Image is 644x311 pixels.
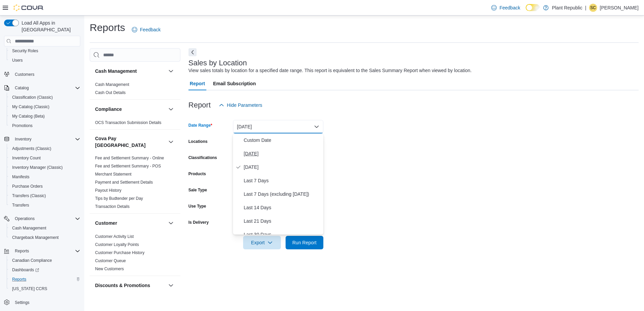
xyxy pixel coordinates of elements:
button: Cova Pay [GEOGRAPHIC_DATA] [167,138,175,146]
button: Reports [1,246,83,256]
span: Manifests [9,173,80,181]
span: Operations [15,216,35,221]
button: Run Report [286,236,323,249]
span: Merchant Statement [95,172,131,177]
span: Export [247,236,277,249]
div: View sales totals by location for a specified date range. This report is equivalent to the Sales ... [188,67,472,74]
span: Tips by Budtender per Day [95,196,143,201]
span: Customer Activity List [95,234,134,239]
a: Fee and Settlement Summary - POS [95,164,161,168]
button: Discounts & Promotions [167,281,175,289]
span: Purchase Orders [12,184,43,189]
a: Purchase Orders [9,182,46,190]
button: Inventory [1,134,83,144]
button: Inventory Count [7,153,83,163]
a: Payment and Settlement Details [95,180,153,185]
a: Transaction Details [95,204,129,209]
button: Catalog [1,83,83,93]
span: Settings [12,298,80,307]
label: Sale Type [188,187,207,193]
a: Transfers [9,201,32,209]
span: Canadian Compliance [12,258,52,263]
p: Plant Republic [552,4,582,12]
span: Manifests [12,174,29,180]
button: Classification (Classic) [7,93,83,102]
span: Last 7 Days (excluding [DATE]) [244,190,321,198]
span: Payment and Settlement Details [95,180,153,185]
label: Products [188,171,206,177]
button: Cash Management [167,67,175,75]
a: OCS Transaction Submission Details [95,120,162,125]
span: [DATE] [244,150,321,158]
button: Cova Pay [GEOGRAPHIC_DATA] [95,135,166,149]
a: Classification (Classic) [9,93,56,101]
span: Customer Loyalty Points [95,242,139,247]
a: Canadian Compliance [9,256,55,265]
a: Customer Activity List [95,234,134,239]
span: Inventory [15,136,31,142]
span: Last 21 Days [244,217,321,225]
button: Chargeback Management [7,233,83,242]
span: Dashboards [9,266,80,274]
span: Security Roles [12,48,38,54]
span: Canadian Compliance [9,256,80,265]
a: Dashboards [9,266,42,274]
span: Reports [12,247,80,255]
button: Inventory [12,135,34,143]
span: Inventory Manager (Classic) [9,163,80,172]
span: Cash Management [9,224,80,232]
button: Cash Management [7,223,83,233]
span: Classification (Classic) [12,95,53,100]
label: Is Delivery [188,220,209,225]
a: Security Roles [9,47,41,55]
span: Cash Management [12,225,46,231]
span: Email Subscription [213,77,256,90]
button: Discounts & Promotions [95,282,166,289]
a: Settings [12,299,32,307]
h3: Report [188,101,211,109]
span: Catalog [15,85,29,91]
button: Transfers (Classic) [7,191,83,200]
p: [PERSON_NAME] [600,4,639,12]
button: Cash Management [95,68,166,74]
span: My Catalog (Classic) [9,103,80,111]
span: Adjustments (Classic) [12,146,51,151]
span: Customers [15,72,34,77]
span: My Catalog (Beta) [9,112,80,120]
h3: Sales by Location [188,59,247,67]
span: My Catalog (Beta) [12,114,45,119]
a: Feedback [129,23,163,36]
span: Hide Parameters [227,102,262,108]
button: Customer [95,220,166,226]
button: Users [7,56,83,65]
span: Customers [12,70,80,78]
a: Cash Management [9,224,49,232]
span: Inventory [12,135,80,143]
span: Promotions [12,123,33,128]
button: Promotions [7,121,83,130]
span: Users [12,58,23,63]
span: Operations [12,215,80,223]
button: Catalog [12,84,31,92]
span: Settings [15,300,29,305]
label: Date Range [188,123,212,128]
span: Dark Mode [526,11,526,11]
a: Manifests [9,173,32,181]
a: Dashboards [7,265,83,275]
a: Customer Loyalty Points [95,242,139,247]
span: Fee and Settlement Summary - POS [95,163,161,169]
span: Load All Apps in [GEOGRAPHIC_DATA] [19,20,80,33]
span: Purchase Orders [9,182,80,190]
button: My Catalog (Classic) [7,102,83,112]
a: Feedback [489,1,523,14]
a: Payout History [95,188,121,193]
a: Inventory Count [9,154,43,162]
a: Transfers (Classic) [9,192,49,200]
button: Purchase Orders [7,182,83,191]
a: Users [9,56,25,64]
h1: Reports [90,21,125,34]
a: Customer Purchase History [95,250,145,255]
button: Customers [1,69,83,79]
